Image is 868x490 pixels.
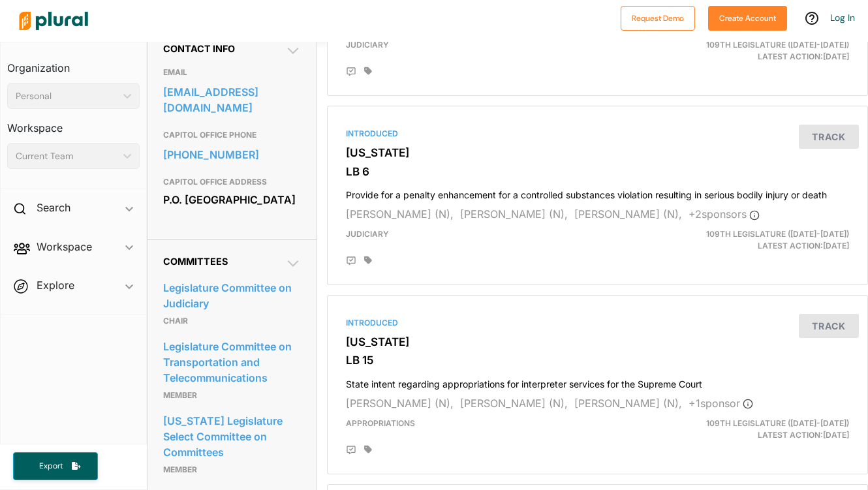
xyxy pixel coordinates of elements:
span: + 2 sponsor s [689,207,760,221]
h4: State intent regarding appropriations for interpreter services for the Supreme Court [346,373,849,390]
span: [PERSON_NAME] (N), [574,397,682,410]
div: Latest Action: [DATE] [685,39,859,63]
h3: CAPITOL OFFICE ADDRESS [163,174,301,190]
h3: [US_STATE] [346,335,849,348]
span: Appropriations [346,418,415,428]
a: Create Account [708,10,787,24]
p: Member [163,462,301,478]
span: [PERSON_NAME] (N), [346,397,454,410]
div: Add tags [364,67,372,76]
p: Chair [163,313,301,329]
span: [PERSON_NAME] (N), [346,207,454,221]
span: Judiciary [346,229,389,239]
span: Judiciary [346,40,389,50]
a: [EMAIL_ADDRESS][DOMAIN_NAME] [163,82,301,117]
a: [US_STATE] Legislature Select Committee on Committees [163,411,301,462]
h3: LB 15 [346,354,849,367]
a: [PHONE_NUMBER] [163,145,301,164]
span: [PERSON_NAME] (N), [460,397,568,410]
h3: EMAIL [163,65,301,80]
div: Introduced [346,317,849,329]
span: Committees [163,256,228,267]
a: Legislature Committee on Judiciary [163,278,301,313]
span: 109th Legislature ([DATE]-[DATE]) [706,418,849,428]
h3: [US_STATE] [346,146,849,159]
div: Add Position Statement [346,256,356,266]
span: 109th Legislature ([DATE]-[DATE]) [706,229,849,239]
button: Create Account [708,6,787,31]
button: Request Demo [621,6,695,31]
div: Add Position Statement [346,67,356,77]
span: + 1 sponsor [689,397,753,410]
div: P.O. [GEOGRAPHIC_DATA] [163,190,301,209]
span: Export [30,461,72,472]
button: Track [799,314,859,338]
div: Add Position Statement [346,445,356,455]
div: Add tags [364,445,372,454]
div: Current Team [16,149,118,163]
a: Log In [830,12,855,23]
h3: Workspace [7,109,140,138]
button: Export [13,452,98,480]
div: Latest Action: [DATE] [685,418,859,441]
a: Legislature Committee on Transportation and Telecommunications [163,337,301,388]
div: Personal [16,89,118,103]
span: [PERSON_NAME] (N), [574,207,682,221]
h2: Search [37,200,70,215]
span: 109th Legislature ([DATE]-[DATE]) [706,40,849,50]
h3: CAPITOL OFFICE PHONE [163,127,301,143]
h3: LB 6 [346,165,849,178]
h4: Provide for a penalty enhancement for a controlled substances violation resulting in serious bodi... [346,183,849,201]
a: Request Demo [621,10,695,24]
button: Track [799,125,859,149]
h3: Organization [7,49,140,78]
div: Introduced [346,128,849,140]
span: Contact Info [163,43,235,54]
div: Latest Action: [DATE] [685,228,859,252]
span: [PERSON_NAME] (N), [460,207,568,221]
p: Member [163,388,301,403]
div: Add tags [364,256,372,265]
